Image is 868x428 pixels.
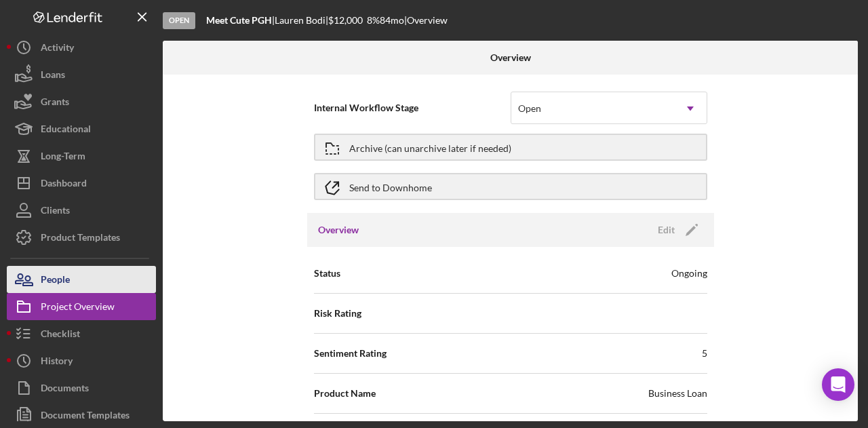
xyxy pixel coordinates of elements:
span: Sentiment Rating [314,347,387,360]
b: Meet Cute PGH [206,14,272,26]
div: People [41,266,70,296]
div: Open [163,12,195,29]
div: Clients [41,197,70,227]
div: Open [518,103,541,114]
div: | [206,15,275,26]
div: Edit [658,220,675,240]
div: Loans [41,61,65,92]
button: Educational [7,115,156,142]
span: Risk Rating [314,307,361,320]
div: Send to Downhome [349,174,432,199]
div: History [41,347,73,378]
button: Edit [650,220,703,240]
button: Dashboard [7,170,156,197]
button: People [7,266,156,293]
span: Product Name [314,387,376,400]
button: History [7,347,156,374]
b: Overview [490,52,531,63]
div: Educational [41,115,91,146]
span: Internal Workflow Stage [314,101,511,115]
div: Documents [41,374,89,405]
button: Loans [7,61,156,88]
div: Ongoing [671,267,707,280]
button: Product Templates [7,224,156,251]
div: Checklist [41,320,80,351]
div: Project Overview [41,293,115,324]
button: Grants [7,88,156,115]
button: Documents [7,374,156,402]
div: 84 mo [380,15,404,26]
div: Long-Term [41,142,85,173]
div: Product Templates [41,224,120,254]
span: Status [314,267,340,280]
div: Archive (can unarchive later if needed) [349,135,511,159]
div: 8 % [367,15,380,26]
div: Open Intercom Messenger [822,368,854,401]
div: Grants [41,88,69,119]
div: | Overview [404,15,448,26]
div: Dashboard [41,170,87,200]
div: Activity [41,34,74,64]
div: Business Loan [648,387,707,400]
button: Activity [7,34,156,61]
button: Project Overview [7,293,156,320]
div: 5 [702,347,707,360]
button: Long-Term [7,142,156,170]
button: Archive (can unarchive later if needed) [314,134,707,161]
button: Send to Downhome [314,173,707,200]
span: $12,000 [328,14,363,26]
button: Checklist [7,320,156,347]
button: Clients [7,197,156,224]
h3: Overview [318,223,359,237]
div: Lauren Bodi | [275,15,328,26]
